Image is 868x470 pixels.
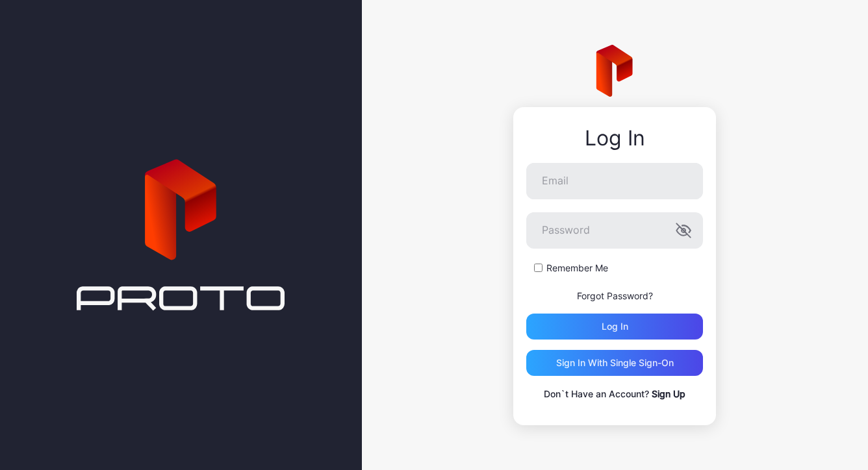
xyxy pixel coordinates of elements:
div: Log In [526,127,703,150]
a: Forgot Password? [577,290,653,301]
p: Don`t Have an Account? [526,386,703,402]
button: Log in [526,314,703,340]
div: Log in [602,321,628,332]
input: Email [526,163,703,199]
button: Password [676,223,691,238]
a: Sign Up [652,388,685,399]
label: Remember Me [546,262,608,275]
div: Sign in With Single Sign-On [556,358,674,368]
button: Sign in With Single Sign-On [526,350,703,376]
input: Password [526,212,703,249]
